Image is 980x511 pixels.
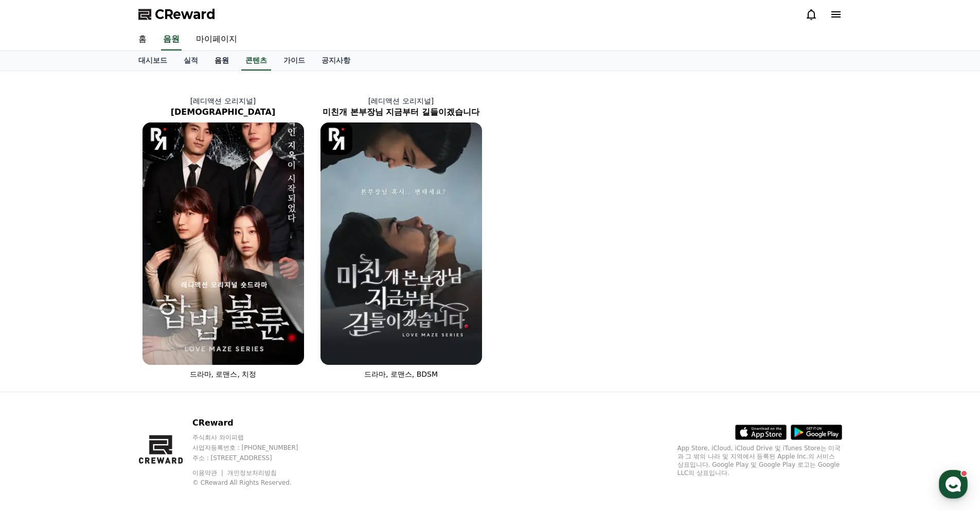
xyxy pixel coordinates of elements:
[241,51,271,71] a: 콘텐츠
[320,122,353,155] img: [object Object] Logo
[3,326,68,352] a: 홈
[155,6,216,23] span: CReward
[227,469,277,477] a: 개인정보처리방침
[192,417,318,429] p: CReward
[142,122,175,155] img: [object Object] Logo
[94,342,106,350] span: 대화
[192,444,318,452] p: 사업자등록번호 : [PHONE_NUMBER]
[138,6,216,23] a: CReward
[175,51,206,71] a: 실적
[678,444,842,477] p: App Store, iCloud, iCloud Drive 및 iTunes Store는 미국과 그 밖의 나라 및 지역에서 등록된 Apple Inc.의 서비스 상표입니다. Goo...
[312,87,490,387] a: [레디액션 오리지널] 미친개 본부장님 지금부터 길들이겠습니다 미친개 본부장님 지금부터 길들이겠습니다 [object Object] Logo 드라마, 로맨스, BDSM
[130,51,175,71] a: 대시보드
[188,29,245,50] a: 마이페이지
[275,51,313,71] a: 가이드
[192,433,318,442] p: 주식회사 와이피랩
[68,326,133,352] a: 대화
[161,29,182,50] a: 음원
[312,106,490,118] h2: 미친개 본부장님 지금부터 길들이겠습니다
[313,51,359,71] a: 공지사항
[133,326,198,352] a: 설정
[159,342,171,350] span: 설정
[134,106,312,118] h2: [DEMOGRAPHIC_DATA]
[192,469,225,477] a: 이용약관
[130,29,155,50] a: 홈
[192,454,318,462] p: 주소 : [STREET_ADDRESS]
[190,370,257,378] span: 드라마, 로맨스, 치정
[134,96,312,106] p: [레디액션 오리지널]
[142,122,304,365] img: 합법불륜
[192,479,318,487] p: © CReward All Rights Reserved.
[206,51,237,71] a: 음원
[320,122,482,365] img: 미친개 본부장님 지금부터 길들이겠습니다
[134,87,312,387] a: [레디액션 오리지널] [DEMOGRAPHIC_DATA] 합법불륜 [object Object] Logo 드라마, 로맨스, 치정
[32,342,39,350] span: 홈
[312,96,490,106] p: [레디액션 오리지널]
[364,370,438,378] span: 드라마, 로맨스, BDSM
